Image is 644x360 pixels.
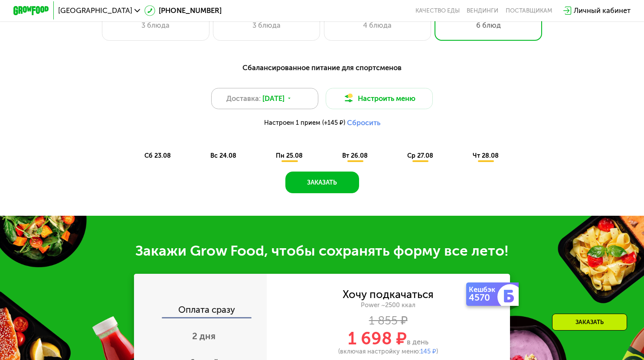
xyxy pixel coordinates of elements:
span: вс 24.08 [210,152,236,159]
div: Оплата сразу [135,305,266,317]
span: ср 27.08 [407,152,433,159]
div: 4 блюда [333,20,422,31]
a: Вендинги [467,7,498,14]
a: [PHONE_NUMBER] [144,5,222,16]
div: (включая настройку меню: ) [267,348,510,354]
div: Power ~2500 ккал [267,301,510,309]
span: [DATE] [262,93,284,104]
button: Сбросить [347,118,380,127]
span: Доставка: [226,93,261,104]
div: 4570 [469,293,499,302]
div: Сбалансированное питание для спортсменов [57,62,587,74]
span: 145 ₽ [420,347,436,355]
div: Личный кабинет [574,5,631,16]
span: вт 26.08 [342,152,368,159]
div: Хочу подкачаться [343,290,434,300]
span: 2 дня [192,331,216,341]
div: поставщикам [506,7,552,14]
button: Заказать [285,172,359,193]
button: Настроить меню [326,88,433,110]
div: Заказать [552,314,627,331]
span: чт 28.08 [473,152,499,159]
a: Качество еды [415,7,460,14]
div: 3 блюда [222,20,311,31]
div: 1 855 ₽ [267,316,510,326]
div: 6 блюд [444,20,533,31]
div: 3 блюда [111,20,200,31]
span: [GEOGRAPHIC_DATA] [58,7,132,14]
span: Настроен 1 прием (+145 ₽) [264,120,345,126]
span: в день [407,337,428,346]
div: Кешбэк [469,286,499,293]
span: сб 23.08 [144,152,171,159]
span: пн 25.08 [276,152,303,159]
span: 1 698 ₽ [348,328,407,349]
